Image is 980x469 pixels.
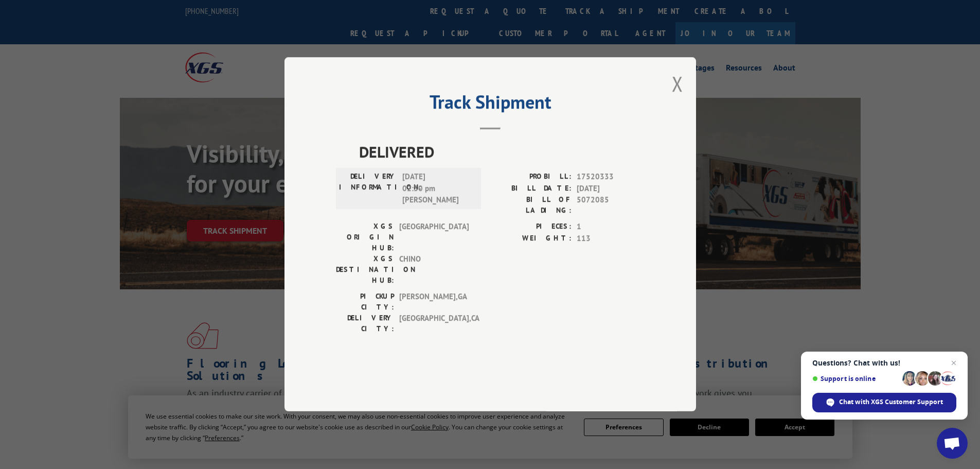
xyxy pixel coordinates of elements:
[577,195,645,216] span: 5072085
[490,195,572,216] label: BILL OF LADING:
[839,397,943,407] span: Chat with XGS Customer Support
[812,359,956,367] span: Questions? Chat with us!
[336,291,394,313] label: PICKUP CITY:
[812,393,956,412] span: Chat with XGS Customer Support
[399,313,469,335] span: [GEOGRAPHIC_DATA] , CA
[359,141,645,164] span: DELIVERED
[577,171,645,183] span: 17520333
[399,221,469,254] span: [GEOGRAPHIC_DATA]
[577,233,645,245] span: 113
[402,171,472,206] span: [DATE] 02:30 pm [PERSON_NAME]
[490,171,572,183] label: PROBILL:
[339,171,397,206] label: DELIVERY INFORMATION:
[399,291,469,313] span: [PERSON_NAME] , GA
[490,221,572,233] label: PIECES:
[336,95,645,114] h2: Track Shipment
[490,233,572,245] label: WEIGHT:
[812,375,899,383] span: Support is online
[577,183,645,195] span: [DATE]
[336,221,394,254] label: XGS ORIGIN HUB:
[399,254,469,286] span: CHINO
[336,254,394,286] label: XGS DESTINATION HUB:
[336,313,394,335] label: DELIVERY CITY:
[937,428,968,459] a: Open chat
[577,221,645,233] span: 1
[672,70,683,97] button: Close modal
[490,183,572,195] label: BILL DATE:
